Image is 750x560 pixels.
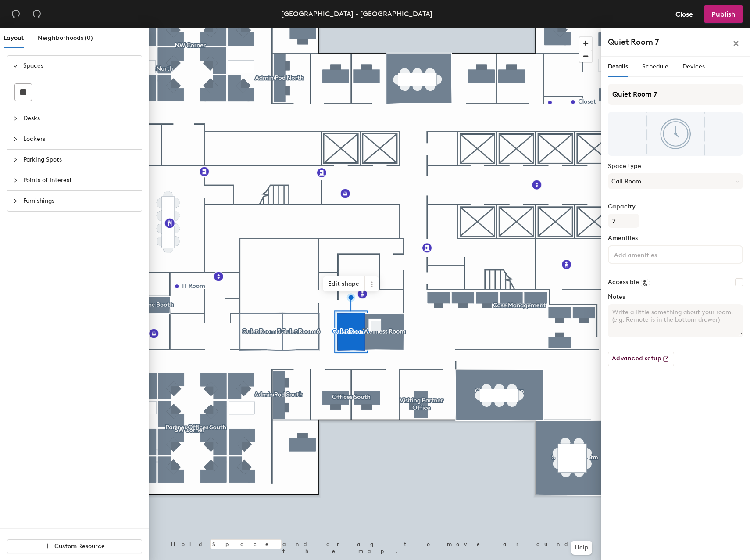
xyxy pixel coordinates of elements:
[733,40,739,47] span: close
[13,198,18,204] span: collapsed
[13,63,18,68] span: expanded
[608,163,743,170] label: Space type
[608,173,743,189] button: Call Room
[281,8,432,19] div: [GEOGRAPHIC_DATA] - [GEOGRAPHIC_DATA]
[682,63,705,70] span: Devices
[7,5,25,23] button: Undo (⌘ + Z)
[323,276,365,291] span: Edit shape
[23,150,136,170] span: Parking Spots
[23,56,136,76] span: Spaces
[608,235,743,242] label: Amenities
[608,63,628,70] span: Details
[642,63,668,70] span: Schedule
[4,34,24,42] span: Layout
[571,541,592,555] button: Help
[608,112,743,156] img: The space named Quiet Room 7
[54,542,105,550] span: Custom Resource
[711,10,736,18] span: Publish
[23,129,136,149] span: Lockers
[13,157,18,162] span: collapsed
[704,5,743,23] button: Publish
[13,116,18,121] span: collapsed
[23,108,136,129] span: Desks
[608,352,674,366] button: Advanced setup
[608,294,743,301] label: Notes
[668,5,700,23] button: Close
[612,249,691,259] input: Add amenities
[13,136,18,142] span: collapsed
[7,539,142,553] button: Custom Resource
[608,279,639,286] label: Accessible
[23,191,136,211] span: Furnishings
[11,9,20,18] span: undo
[28,5,46,23] button: Redo (⌘ + ⇧ + Z)
[675,10,693,18] span: Close
[608,36,659,48] h4: Quiet Room 7
[38,34,93,42] span: Neighborhoods (0)
[13,178,18,183] span: collapsed
[608,203,743,210] label: Capacity
[23,170,136,190] span: Points of Interest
